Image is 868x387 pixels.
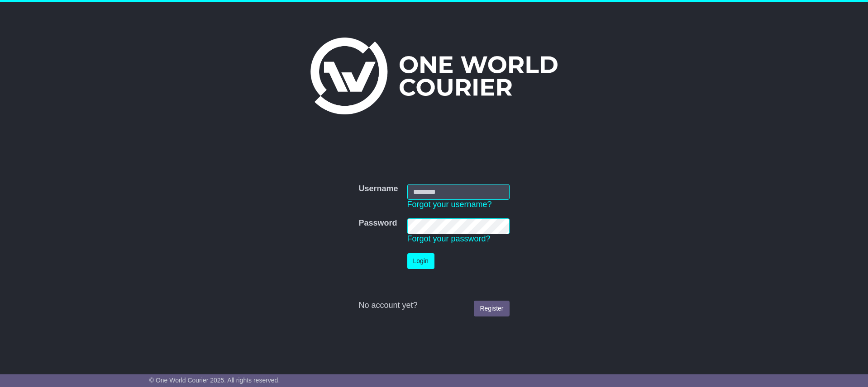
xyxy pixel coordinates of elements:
button: Login [407,253,434,269]
span: © One World Courier 2025. All rights reserved. [149,377,280,384]
img: One World [310,38,558,114]
a: Forgot your password? [407,234,491,243]
a: Forgot your username? [407,200,492,209]
div: No account yet? [358,301,509,311]
label: Password [358,218,397,228]
a: Register [474,301,509,316]
label: Username [358,184,398,194]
